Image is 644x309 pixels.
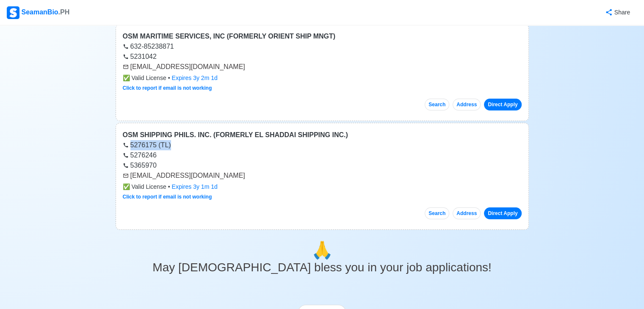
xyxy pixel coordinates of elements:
div: OSM MARITIME SERVICES, INC (FORMERLY ORIENT SHIP MNGT) [123,31,522,41]
button: Direct Apply [484,207,521,219]
span: Valid License [123,74,166,83]
div: Expires 3y 2m 1d [172,74,218,83]
span: Valid License [123,182,166,191]
a: 5231042 [123,53,157,60]
img: Logo [7,6,19,19]
span: pray [312,241,333,259]
span: .PH [58,8,70,16]
div: [EMAIL_ADDRESS][DOMAIN_NAME] [123,62,522,72]
a: Click to report if email is not working [123,85,212,91]
div: OSM SHIPPING PHILS. INC. (FORMERLY EL SHADDAI SHIPPING INC.) [123,130,522,140]
button: Direct Apply [484,99,521,110]
button: Address [453,99,481,110]
h3: May [DEMOGRAPHIC_DATA] bless you in your job applications! [116,260,529,275]
a: Click to report if email is not working [123,194,212,200]
a: 5365970 [123,162,157,169]
button: Share [597,4,637,21]
span: check [123,183,130,190]
button: Search [425,207,449,219]
a: 632-85238871 [123,43,174,50]
div: Expires 3y 1m 1d [172,182,218,191]
a: 5276175 (TL) [123,141,171,149]
a: 5276246 [123,152,157,159]
span: check [123,74,130,81]
button: Search [425,99,449,110]
div: • [123,74,522,83]
div: • [123,182,522,191]
div: SeamanBio [7,6,69,19]
div: [EMAIL_ADDRESS][DOMAIN_NAME] [123,171,522,181]
button: Address [453,207,481,219]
